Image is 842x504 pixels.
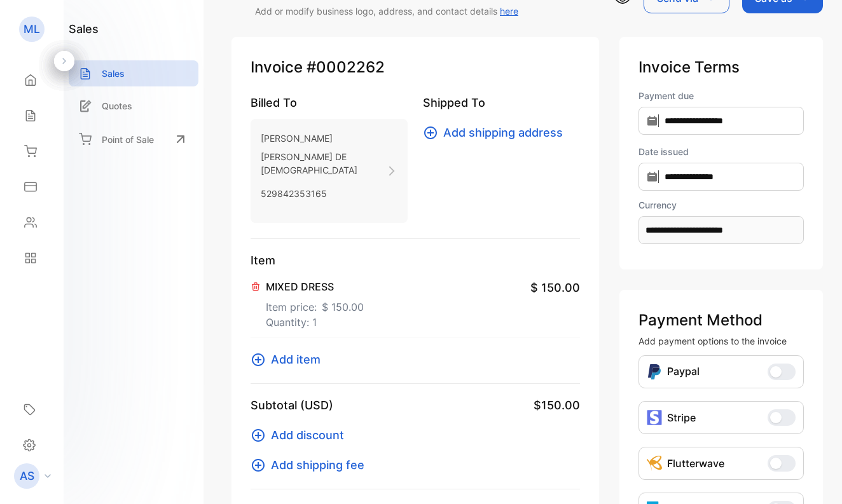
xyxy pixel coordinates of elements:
[261,147,386,179] p: [PERSON_NAME] DE [DEMOGRAPHIC_DATA]
[69,20,99,37] h1: sales
[69,125,198,153] a: Point of Sale
[271,351,321,368] span: Add item
[423,124,570,141] button: Add shipping address
[638,309,804,332] p: Payment Method
[647,364,662,380] img: Icon
[261,129,386,147] p: [PERSON_NAME]
[443,124,563,141] span: Add shipping address
[251,94,408,111] p: Billed To
[647,410,662,425] img: icon
[251,351,328,368] button: Add item
[69,60,198,86] a: Sales
[251,56,580,79] p: Invoice
[102,133,154,146] p: Point of Sale
[667,364,700,380] p: Paypal
[10,5,48,43] button: Open LiveChat chat widget
[251,397,333,414] p: Subtotal (USD)
[266,315,364,330] p: Quantity: 1
[251,252,580,269] p: Item
[102,99,132,112] p: Quotes
[667,410,696,425] p: Stripe
[638,334,804,348] p: Add payment options to the invoice
[20,468,34,484] p: AS
[255,4,518,18] p: Add or modify business logo, address, and contact details
[322,299,364,315] span: $ 150.00
[638,56,804,79] p: Invoice Terms
[251,426,352,444] button: Add discount
[266,279,364,294] p: MIXED DRESS
[261,184,386,203] p: 529842353165
[271,426,344,444] span: Add discount
[251,456,372,473] button: Add shipping fee
[307,56,385,79] span: #0002262
[423,94,580,111] p: Shipped To
[530,279,580,296] span: $ 150.00
[266,294,364,315] p: Item price:
[271,456,364,473] span: Add shipping fee
[69,93,198,119] a: Quotes
[638,145,804,158] label: Date issued
[647,456,662,471] img: Icon
[638,89,804,102] label: Payment due
[500,6,518,17] a: here
[638,198,804,212] label: Currency
[534,397,580,414] span: $150.00
[24,21,40,37] p: ML
[667,456,724,471] p: Flutterwave
[102,67,125,80] p: Sales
